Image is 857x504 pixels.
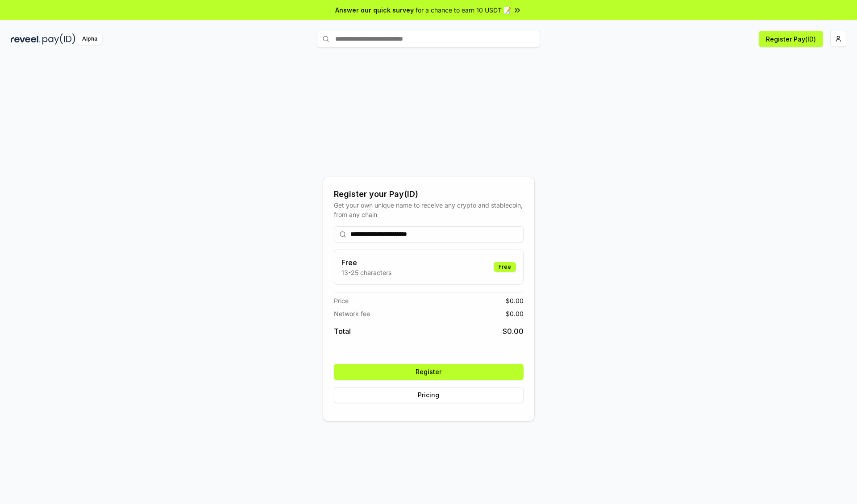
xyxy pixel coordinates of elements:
[341,257,391,268] h3: Free
[334,309,370,318] span: Network fee
[335,5,414,15] span: Answer our quick survey
[494,262,516,272] div: Free
[77,33,102,45] div: Alpha
[334,387,524,403] button: Pricing
[42,33,75,45] img: pay_id
[334,326,351,337] span: Total
[506,309,524,318] span: $ 0.00
[334,188,524,200] div: Register your Pay(ID)
[416,5,511,15] span: for a chance to earn 10 USDT 📝
[11,33,41,45] img: reveel_dark
[506,296,524,305] span: $ 0.00
[334,364,524,380] button: Register
[334,200,524,219] div: Get your own unique name to receive any crypto and stablecoin, from any chain
[334,296,349,305] span: Price
[341,268,391,277] p: 13-25 characters
[503,326,524,337] span: $ 0.00
[759,31,823,47] button: Register Pay(ID)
